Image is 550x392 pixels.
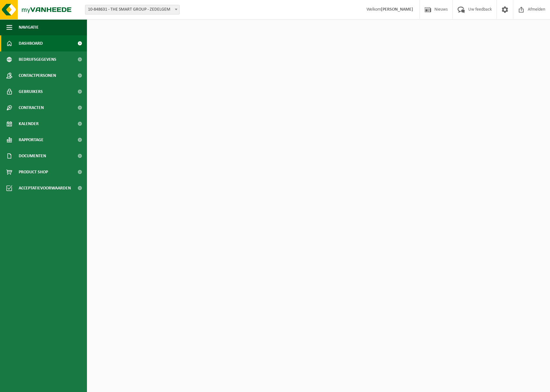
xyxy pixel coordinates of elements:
[381,7,413,12] strong: [PERSON_NAME]
[19,68,56,84] span: Contactpersonen
[19,51,56,68] span: Bedrijfsgegevens
[85,5,180,14] span: 10-848631 - THE SMART GROUP - ZEDELGEM
[19,35,43,51] span: Dashboard
[19,180,71,196] span: Acceptatievoorwaarden
[19,116,39,132] span: Kalender
[19,84,43,100] span: Gebruikers
[85,5,179,14] span: 10-848631 - THE SMART GROUP - ZEDELGEM
[19,148,46,164] span: Documenten
[19,164,48,180] span: Product Shop
[19,132,43,148] span: Rapportage
[19,19,39,35] span: Navigatie
[19,100,44,116] span: Contracten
